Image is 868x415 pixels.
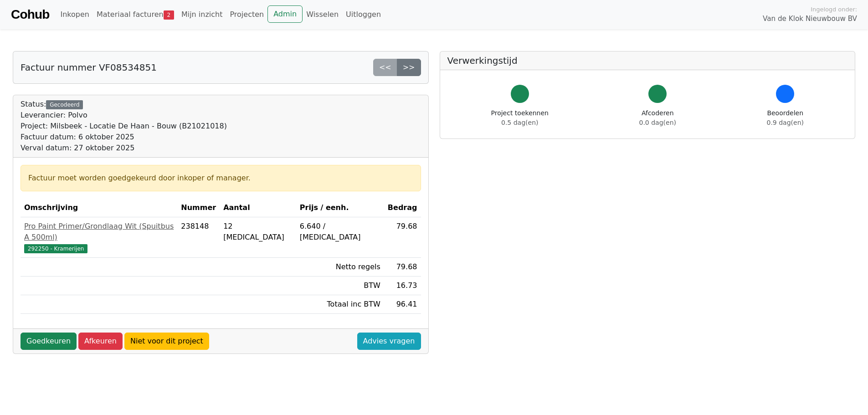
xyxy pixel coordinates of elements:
[164,10,174,20] span: 2
[226,5,267,24] a: Projecten
[384,258,421,277] td: 79.68
[767,119,804,126] span: 0.9 dag(en)
[384,295,421,314] td: 96.41
[767,108,804,128] div: Beoordelen
[811,5,857,14] span: Ingelogd onder:
[267,5,303,23] a: Admin
[21,143,227,154] div: Verval datum: 27 oktober 2025
[21,132,227,143] div: Factuur datum: 6 oktober 2025
[357,333,421,350] a: Advies vragen
[28,173,413,184] div: Factuur moet worden goedgekeurd door inkoper of manager.
[24,221,174,254] a: Pro Paint Primer/Grondlaag Wit (Spuitbus A 500ml)292250 - Kramerijen
[447,55,848,66] h5: Verwerkingstijd
[177,217,220,258] td: 238148
[501,119,538,126] span: 0.5 dag(en)
[296,199,384,217] th: Prijs / eenh.
[24,221,174,243] div: Pro Paint Primer/Grondlaag Wit (Spuitbus A 500ml)
[763,14,857,24] span: Van de Klok Nieuwbouw BV
[21,110,227,121] div: Leverancier: Polvo
[639,119,676,126] span: 0.0 dag(en)
[124,333,209,350] a: Niet voor dit project
[384,217,421,258] td: 79.68
[56,5,92,24] a: Inkopen
[384,277,421,295] td: 16.73
[491,108,549,128] div: Project toekennen
[78,333,123,350] a: Afkeuren
[21,199,177,217] th: Omschrijving
[296,258,384,277] td: Netto regels
[21,99,227,154] div: Status:
[21,62,157,73] h5: Factuur nummer VF08534851
[342,5,385,24] a: Uitloggen
[296,277,384,295] td: BTW
[300,221,380,243] div: 6.640 / [MEDICAL_DATA]
[397,59,421,76] a: >>
[21,121,227,132] div: Project: Milsbeek - Locatie De Haan - Bouw (B21021018)
[220,199,296,217] th: Aantal
[223,221,293,243] div: 12 [MEDICAL_DATA]
[46,100,83,109] div: Gecodeerd
[93,5,178,24] a: Materiaal facturen2
[21,333,77,350] a: Goedkeuren
[296,295,384,314] td: Totaal inc BTW
[384,199,421,217] th: Bedrag
[639,108,676,128] div: Afcoderen
[11,4,49,26] a: Cohub
[303,5,342,24] a: Wisselen
[24,244,87,253] span: 292250 - Kramerijen
[177,199,220,217] th: Nummer
[178,5,226,24] a: Mijn inzicht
